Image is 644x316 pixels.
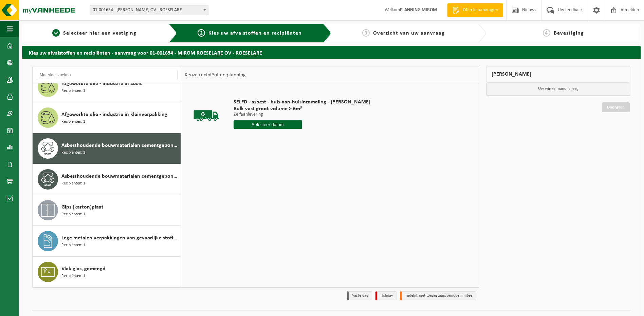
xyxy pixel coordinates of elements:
span: Asbesthoudende bouwmaterialen cementgebonden (hechtgebonden) [61,141,179,150]
button: Afgewerkte olie - industrie in 200lt Recipiënten: 1 [33,72,181,102]
span: Vlak glas, gemengd [61,265,106,273]
a: 1Selecteer hier een vestiging [25,29,163,37]
span: Recipiënten: 1 [61,180,85,187]
button: Asbesthoudende bouwmaterialen cementgebonden (hechtgebonden) Recipiënten: 1 [33,133,181,164]
span: Afgewerkte olie - industrie in 200lt [61,80,142,88]
span: Overzicht van uw aanvraag [373,31,445,36]
span: 01-001654 - MIROM ROESELARE OV - ROESELARE [90,5,208,15]
li: Holiday [375,291,397,300]
p: Zelfaanlevering [234,112,370,117]
input: Selecteer datum [234,120,302,129]
a: Offerte aanvragen [447,3,503,17]
li: Vaste dag [347,291,372,300]
button: Vlak glas, gemengd Recipiënten: 1 [33,257,181,287]
span: SELFD - asbest - huis-aan-huisinzameling - [PERSON_NAME] [234,99,370,105]
span: 4 [543,29,550,37]
h2: Kies uw afvalstoffen en recipiënten - aanvraag voor 01-001654 - MIROM ROESELARE OV - ROESELARE [22,46,641,59]
div: Keuze recipiënt en planning [181,66,249,83]
button: Gips (karton)plaat Recipiënten: 1 [33,195,181,226]
span: Afgewerkte olie - industrie in kleinverpakking [61,111,167,119]
strong: PLANNING MIROM [400,7,437,13]
span: Recipiënten: 1 [61,273,85,279]
span: Selecteer hier een vestiging [63,31,136,36]
button: Afgewerkte olie - industrie in kleinverpakking Recipiënten: 1 [33,102,181,133]
button: Lege metalen verpakkingen van gevaarlijke stoffen Recipiënten: 1 [33,226,181,257]
a: Doorgaan [602,102,630,112]
div: [PERSON_NAME] [486,66,631,82]
input: Materiaal zoeken [36,70,178,80]
p: Uw winkelmand is leeg [486,82,630,95]
span: 3 [362,29,370,37]
span: Gips (karton)plaat [61,203,104,211]
span: Bulk vast groot volume > 6m³ [234,105,370,112]
li: Tijdelijk niet toegestaan/période limitée [400,291,476,300]
span: Asbesthoudende bouwmaterialen cementgebonden met isolatie(hechtgebonden) [61,172,179,180]
span: 2 [198,29,205,37]
span: 01-001654 - MIROM ROESELARE OV - ROESELARE [90,5,208,15]
span: Offerte aanvragen [461,7,500,14]
span: Kies uw afvalstoffen en recipiënten [208,31,302,36]
span: Recipiënten: 1 [61,211,85,218]
span: 1 [52,29,60,37]
span: Lege metalen verpakkingen van gevaarlijke stoffen [61,234,179,242]
span: Bevestiging [554,31,584,36]
span: Recipiënten: 1 [61,150,85,156]
span: Recipiënten: 1 [61,242,85,249]
button: Asbesthoudende bouwmaterialen cementgebonden met isolatie(hechtgebonden) Recipiënten: 1 [33,164,181,195]
span: Recipiënten: 1 [61,119,85,125]
span: Recipiënten: 1 [61,88,85,94]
